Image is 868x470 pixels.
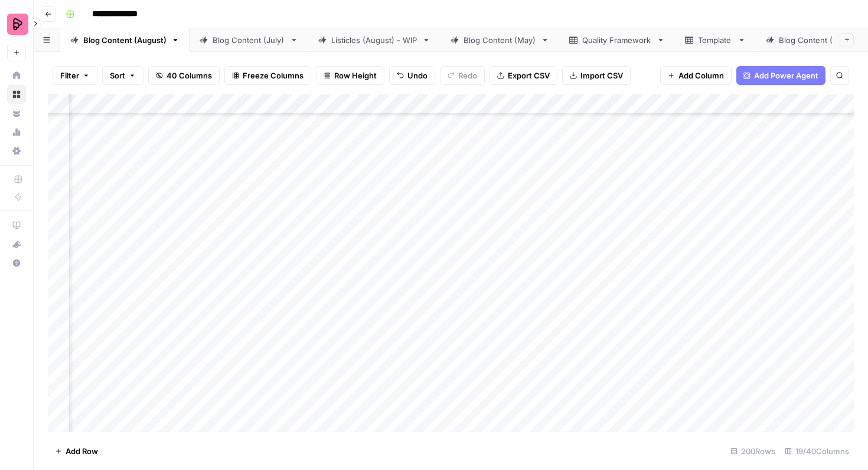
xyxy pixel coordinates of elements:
button: Add Power Agent [736,66,825,85]
span: 40 Columns [167,70,212,81]
span: Add Row [66,445,98,457]
a: Template [675,28,756,52]
a: AirOps Academy [7,216,26,235]
div: What's new? [8,235,25,253]
div: 200 Rows [726,442,780,461]
button: Export CSV [490,66,557,85]
a: Settings [7,142,26,160]
button: Redo [440,66,485,85]
a: Blog Content (July) [190,28,308,52]
div: 19/40 Columns [780,442,854,461]
a: Listicles (August) - WIP [308,28,440,52]
button: Help + Support [7,254,26,272]
button: Filter [53,66,97,85]
div: Blog Content (July) [213,34,285,46]
button: Undo [389,66,435,85]
a: Usage [7,123,26,142]
span: Export CSV [508,70,550,81]
span: Add Column [678,70,724,81]
div: Blog Content (May) [464,34,536,46]
a: Blog Content (May) [440,28,559,52]
span: Import CSV [580,70,623,81]
span: Filter [60,70,79,81]
span: Row Height [334,70,377,81]
button: Sort [102,66,143,85]
button: 40 Columns [148,66,220,85]
div: Quality Framework [582,34,652,46]
span: Freeze Columns [243,70,304,81]
div: Template [698,34,733,46]
div: Blog Content (April) [779,34,852,46]
div: Listicles (August) - WIP [331,34,417,46]
span: Add Power Agent [754,70,818,81]
button: Row Height [316,66,384,85]
span: Sort [110,70,125,81]
button: Add Row [48,442,105,461]
button: Freeze Columns [224,66,311,85]
a: Browse [7,85,26,104]
button: Add Column [660,66,732,85]
a: Quality Framework [559,28,675,52]
span: Redo [458,70,477,81]
a: Your Data [7,104,26,123]
span: Undo [407,70,428,81]
a: Home [7,66,26,85]
button: Import CSV [562,66,631,85]
button: What's new? [7,235,26,254]
img: Preply Logo [7,14,28,35]
button: Workspace: Preply [7,9,26,39]
div: Blog Content (August) [83,34,167,46]
a: Blog Content (August) [60,28,190,52]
